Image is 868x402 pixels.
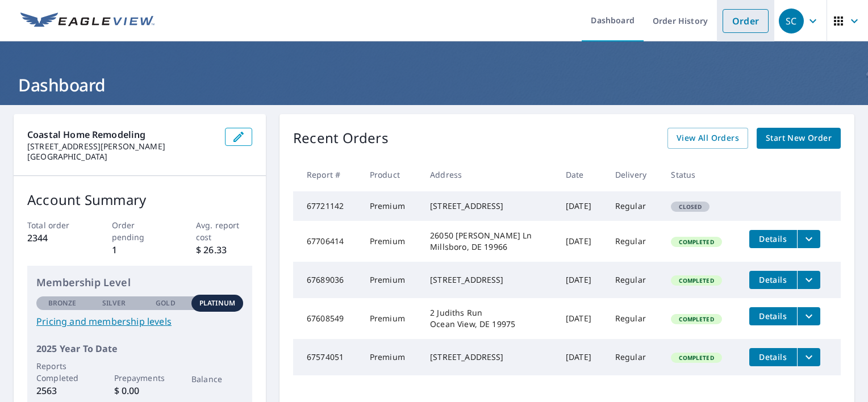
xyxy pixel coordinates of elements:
[361,339,421,375] td: Premium
[421,158,557,191] th: Address
[430,274,548,286] div: [STREET_ADDRESS]
[667,128,748,149] a: View All Orders
[606,262,662,298] td: Regular
[672,238,720,246] span: Completed
[766,131,832,145] span: Start New Order
[27,141,216,152] p: [STREET_ADDRESS][PERSON_NAME]
[293,298,361,339] td: 67608549
[797,307,820,325] button: filesDropdownBtn-67608549
[27,152,216,162] p: [GEOGRAPHIC_DATA]
[196,219,252,243] p: Avg. report cost
[196,243,252,257] p: $ 26.33
[293,262,361,298] td: 67689036
[27,128,216,141] p: Coastal Home Remodeling
[361,221,421,262] td: Premium
[606,221,662,262] td: Regular
[293,158,361,191] th: Report #
[430,351,548,363] div: [STREET_ADDRESS]
[672,354,720,362] span: Completed
[557,339,606,375] td: [DATE]
[606,158,662,191] th: Delivery
[756,351,790,362] span: Details
[14,73,854,97] h1: Dashboard
[114,384,166,397] p: $ 0.00
[430,200,548,212] div: [STREET_ADDRESS]
[557,158,606,191] th: Date
[27,219,84,231] p: Total order
[756,233,790,244] span: Details
[606,339,662,375] td: Regular
[36,275,243,290] p: Membership Level
[293,128,389,149] p: Recent Orders
[361,298,421,339] td: Premium
[672,203,708,211] span: Closed
[557,221,606,262] td: [DATE]
[430,307,548,330] div: 2 Judiths Run Ocean View, DE 19975
[662,158,740,191] th: Status
[48,298,77,308] p: Bronze
[797,348,820,366] button: filesDropdownBtn-67574051
[36,315,243,328] a: Pricing and membership levels
[27,231,84,245] p: 2344
[779,9,804,33] div: SC
[361,158,421,191] th: Product
[797,230,820,248] button: filesDropdownBtn-67706414
[672,277,720,284] span: Completed
[430,230,548,253] div: 26050 [PERSON_NAME] Ln Millsboro, DE 19966
[756,274,790,285] span: Details
[36,384,88,397] p: 2563
[557,191,606,221] td: [DATE]
[557,262,606,298] td: [DATE]
[361,262,421,298] td: Premium
[756,311,790,321] span: Details
[606,298,662,339] td: Regular
[557,298,606,339] td: [DATE]
[293,191,361,221] td: 67721142
[749,271,797,289] button: detailsBtn-67689036
[114,372,166,384] p: Prepayments
[36,360,88,384] p: Reports Completed
[112,219,168,243] p: Order pending
[797,271,820,289] button: filesDropdownBtn-67689036
[293,339,361,375] td: 67574051
[112,243,168,257] p: 1
[191,373,243,385] p: Balance
[749,348,797,366] button: detailsBtn-67574051
[293,221,361,262] td: 67706414
[672,315,720,323] span: Completed
[156,298,175,308] p: Gold
[361,191,421,221] td: Premium
[199,298,235,308] p: Platinum
[723,9,769,33] a: Order
[677,131,739,145] span: View All Orders
[749,307,797,325] button: detailsBtn-67608549
[606,191,662,221] td: Regular
[20,12,155,30] img: EV Logo
[36,342,243,355] p: 2025 Year To Date
[27,190,252,210] p: Account Summary
[102,298,126,308] p: Silver
[749,230,797,248] button: detailsBtn-67706414
[757,128,841,149] a: Start New Order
